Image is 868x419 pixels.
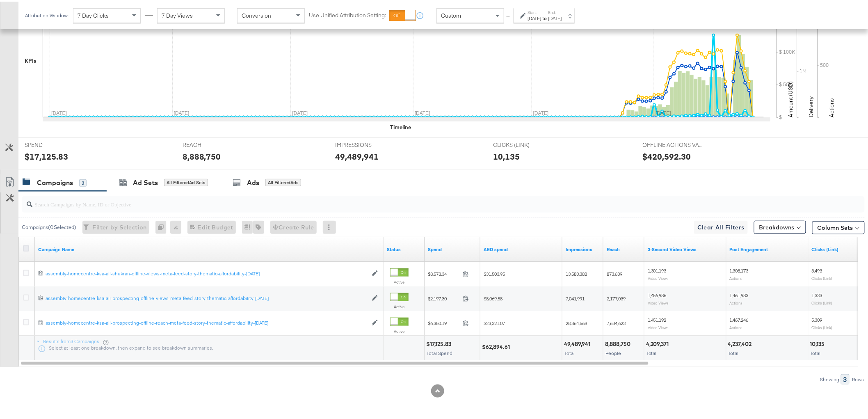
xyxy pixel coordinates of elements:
a: 3.6725 [484,245,559,251]
a: Your campaign name. [38,245,380,251]
text: Amount (USD) [787,80,795,116]
strong: to [541,14,548,20]
div: All Filtered Ads [265,177,301,185]
span: CLICKS (LINK) [493,140,555,147]
span: Total [729,348,739,355]
a: Shows the current state of your Ad Campaign. [387,245,421,251]
span: Total Spend [427,348,452,355]
span: 1,308,173 [730,266,749,272]
span: People [605,348,621,355]
div: 4,237,402 [728,339,754,346]
button: Breakdowns [754,219,806,232]
a: assembly-homecentre-ksa-all-prospecting-offline-views-meta-feed-story-thematic-affordability-[DATE] [46,293,368,300]
a: The total amount spent to date. [428,245,477,251]
span: Clear All Filters [697,221,745,231]
span: IMPRESSIONS [335,140,397,147]
div: 3 [79,178,87,185]
span: 7,041,991 [566,294,585,300]
div: Ad Sets [133,176,158,186]
div: All Filtered Ad Sets [164,177,208,185]
span: 7 Day Clicks [78,10,109,18]
span: $8,578.34 [428,269,459,275]
div: [DATE] [548,14,562,20]
div: $17,125.83 [426,339,454,346]
span: 1,333 [812,291,822,297]
a: The number of people your ad was served to. [607,245,641,251]
div: $17,125.83 [25,149,68,161]
div: Timeline [390,122,411,130]
span: 2,177,039 [607,294,626,300]
label: Start: [528,8,541,14]
a: assembly-homecentre-ksa-all-shukran-offline-views-meta-feed-story-thematic-affordability-[DATE] [46,269,368,276]
span: 13,583,382 [566,269,587,275]
div: Campaigns ( 0 Selected) [22,222,76,229]
span: $6,350.19 [428,318,459,325]
sub: Clicks (Link) [812,323,833,328]
div: Showing: [820,375,841,381]
span: $2,197.30 [428,294,459,300]
sub: Video Views [648,323,669,328]
input: Search Campaigns by Name, ID or Objective [32,191,787,207]
label: Active [390,278,409,283]
a: The number of times your ad was served. On mobile apps an ad is counted as served the first time ... [566,245,600,251]
a: assembly-homecentre-ksa-all-prospecting-offline-reach-meta-feed-story-thematic-affordability-[DATE] [46,318,368,325]
label: Active [390,302,409,308]
div: 8,888,750 [605,339,633,346]
label: Use Unified Attribution Setting: [309,10,386,18]
sub: Actions [730,299,743,304]
div: assembly-homecentre-ksa-all-prospecting-offline-reach-meta-feed-story-thematic-affordability-[DATE] [46,318,368,325]
text: Actions [828,96,836,116]
div: 49,489,941 [335,149,379,161]
div: Rows [852,375,865,381]
span: Total [564,348,575,355]
span: REACH [183,140,244,147]
span: 1,461,983 [730,291,749,297]
sub: Clicks (Link) [812,274,833,279]
span: SPEND [25,140,86,147]
sub: Actions [730,323,743,328]
label: End: [548,8,562,14]
text: Delivery [808,95,815,116]
span: 1,301,193 [648,266,667,272]
a: The number of actions related to your Page's posts as a result of your ad. [730,245,805,251]
span: OFFLINE ACTIONS VALUE [643,140,704,147]
sub: Video Views [648,274,669,279]
span: Custom [441,10,461,18]
div: 49,489,941 [564,339,593,346]
span: 873,639 [607,269,622,275]
span: Total [811,348,821,355]
span: 1,467,246 [730,315,749,321]
span: 1,451,192 [648,315,667,321]
a: The number of times your video was viewed for 3 seconds or more. [648,245,723,251]
div: 0 [155,219,170,232]
sub: Video Views [648,299,669,304]
div: Ads [247,176,259,186]
button: Clear All Filters [694,219,748,232]
span: $31,503.95 [484,269,505,275]
div: 10,135 [810,339,827,346]
div: [DATE] [528,14,541,20]
span: 7,634,623 [607,318,626,325]
span: Total [646,348,657,355]
span: ↑ [505,14,513,17]
span: $8,069.58 [484,294,503,300]
span: 1,456,986 [648,291,667,297]
span: 7 Day Views [162,10,193,18]
span: 5,309 [812,315,822,321]
button: Column Sets [812,220,865,233]
span: 28,864,568 [566,318,587,325]
div: KPIs [25,55,37,63]
span: $23,321.07 [484,318,505,325]
div: Attribution Window: [25,11,69,17]
div: 8,888,750 [183,149,221,161]
div: $62,894.61 [482,341,512,349]
div: 3 [841,373,850,383]
label: Active [390,327,409,332]
div: $420,592.30 [643,149,691,161]
span: Conversion [242,10,271,18]
div: Campaigns [37,176,73,186]
sub: Clicks (Link) [812,299,833,304]
div: 4,209,371 [646,339,672,346]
